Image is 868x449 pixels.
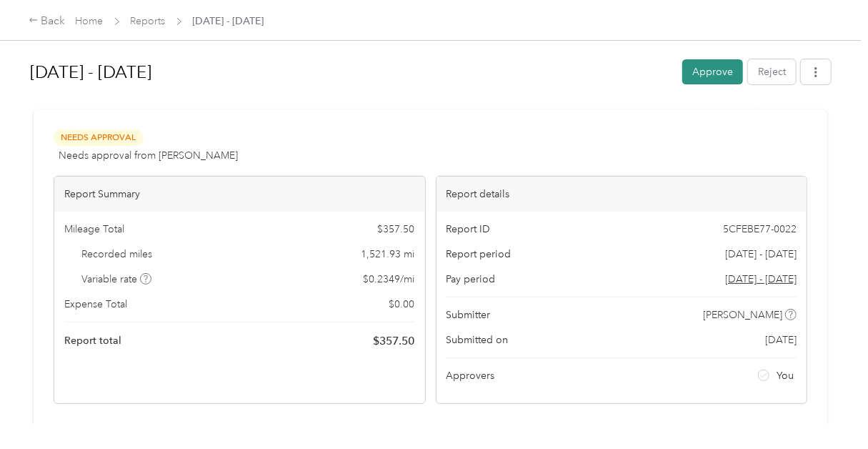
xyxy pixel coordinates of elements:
span: Recorded miles [82,247,153,262]
span: Needs Approval [54,129,144,146]
span: 5CFEBE77-0022 [723,222,797,237]
span: Pay period [447,272,496,287]
span: $ 357.50 [374,332,415,350]
div: Report Summary [54,177,425,212]
span: $ 0.00 [389,297,415,312]
span: Report ID [447,222,491,237]
span: $ 357.50 [378,222,415,237]
span: Needs approval from [PERSON_NAME] [59,148,238,163]
span: Report total [64,333,121,348]
a: Home [76,15,104,27]
span: $ 0.2349 / mi [364,272,415,287]
span: You [777,368,794,383]
span: Variable rate [82,272,152,287]
span: Submitted on [447,332,509,347]
span: [DATE] [765,332,797,347]
h1: Sep 1 - 30, 2025 [30,55,672,89]
span: Report period [447,247,512,262]
a: Reports [131,15,166,27]
span: [DATE] - [DATE] [725,247,797,262]
span: 1,521.93 mi [361,247,415,262]
iframe: Everlance-gr Chat Button Frame [788,369,868,449]
span: [PERSON_NAME] [704,307,783,322]
span: Go to pay period [725,272,797,287]
span: Expense Total [64,297,127,312]
span: Approvers [447,368,495,383]
span: [DATE] - [DATE] [193,14,264,29]
span: Submitter [447,307,491,322]
div: Report details [437,177,807,212]
div: Back [29,13,66,30]
span: Mileage Total [64,222,124,237]
button: Reject [748,59,796,84]
button: Approve [682,59,743,84]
